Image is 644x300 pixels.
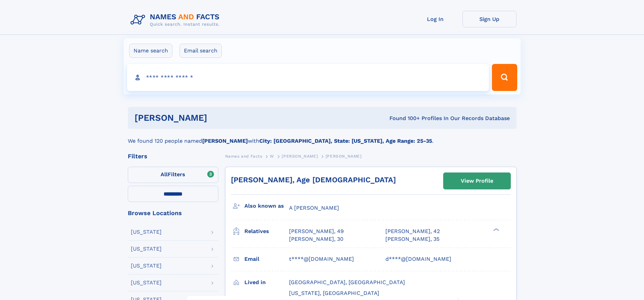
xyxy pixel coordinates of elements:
b: [PERSON_NAME] [202,138,248,144]
a: [PERSON_NAME], 35 [385,235,439,243]
div: ❯ [492,228,500,232]
a: [PERSON_NAME], Age [DEMOGRAPHIC_DATA] [231,176,396,184]
h3: Email [244,253,289,265]
a: [PERSON_NAME], 49 [289,228,344,235]
h1: [PERSON_NAME] [135,114,299,122]
img: Logo Names and Facts [128,11,225,29]
a: [PERSON_NAME], 42 [385,228,440,235]
div: Browse Locations [128,210,218,216]
span: [PERSON_NAME] [282,154,318,159]
div: [US_STATE] [131,263,162,269]
a: [PERSON_NAME] [282,152,318,160]
b: City: [GEOGRAPHIC_DATA], State: [US_STATE], Age Range: 25-35 [259,138,432,144]
span: [GEOGRAPHIC_DATA], [GEOGRAPHIC_DATA] [289,279,405,285]
div: We found 120 people named with . [128,129,517,145]
h3: Relatives [244,226,289,237]
a: [PERSON_NAME], 30 [289,235,343,243]
span: All [161,171,168,178]
input: search input [127,64,489,91]
span: [US_STATE], [GEOGRAPHIC_DATA] [289,290,379,296]
button: Search Button [492,64,517,91]
div: [US_STATE] [131,246,162,252]
a: Names and Facts [225,152,262,160]
h3: Also known as [244,200,289,212]
a: Sign Up [462,11,517,27]
span: [PERSON_NAME] [326,154,362,159]
h3: Lived in [244,277,289,288]
span: A [PERSON_NAME] [289,205,339,211]
a: View Profile [444,173,510,189]
label: Name search [129,44,172,58]
div: [US_STATE] [131,280,162,285]
label: Filters [128,167,218,183]
span: W [270,154,274,159]
div: Filters [128,153,218,159]
a: W [270,152,274,160]
label: Email search [180,44,222,58]
div: [US_STATE] [131,229,162,235]
a: Log In [408,11,462,27]
div: Found 100+ Profiles In Our Records Database [298,115,510,122]
div: View Profile [461,173,493,189]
